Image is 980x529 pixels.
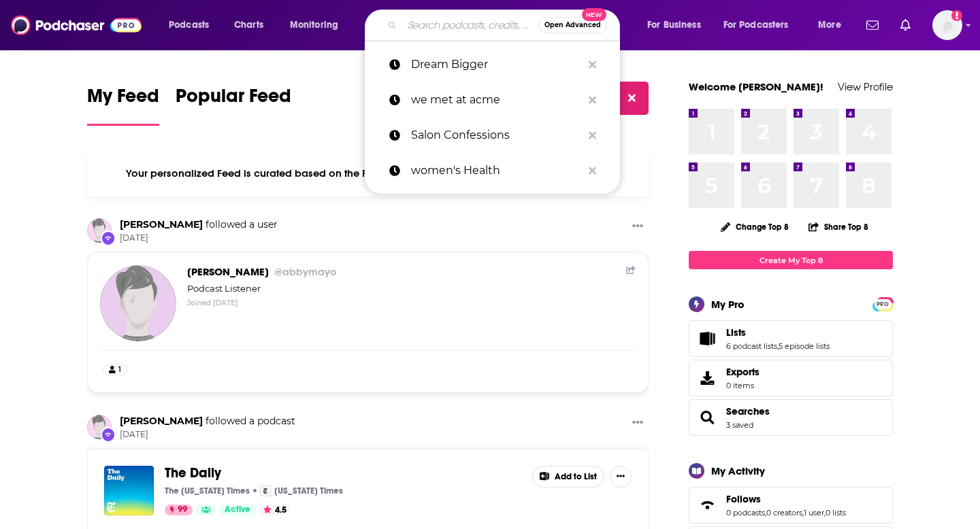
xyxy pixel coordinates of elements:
span: Exports [693,369,721,388]
button: Show profile menu [932,10,962,40]
span: , [777,341,779,351]
a: 99 [165,505,193,515]
a: 5 episode lists [779,341,830,351]
a: Active [219,505,256,515]
h3: a podcast [120,415,295,428]
span: [DATE] [120,429,295,441]
span: followed [206,218,246,231]
span: For Podcasters [723,16,789,35]
div: My Activity [711,464,765,477]
button: Add to List [532,466,604,488]
a: Welcome [PERSON_NAME]! [689,80,823,93]
a: amandagibson [87,415,112,439]
img: Podchaser - Follow, Share and Rate Podcasts [11,12,142,38]
span: Follows [689,487,893,524]
span: 1 [118,363,121,377]
a: View Profile [838,80,893,93]
a: Create My Top 8 [689,251,893,269]
a: Charts [225,14,272,36]
a: amandagibson [120,415,203,427]
a: Lists [693,329,721,348]
span: Exports [726,366,759,378]
span: , [765,508,766,517]
button: Change Top 8 [713,218,797,235]
a: Show notifications dropdown [895,14,916,37]
span: Charts [234,16,263,35]
button: open menu [808,14,858,36]
a: Salon Confessions [365,118,620,153]
span: Lists [726,326,746,339]
button: Show More Button [627,218,649,235]
button: open menu [280,14,356,36]
span: 99 [178,503,187,517]
input: Search podcasts, credits, & more... [402,14,538,36]
a: 0 podcasts [726,508,765,517]
span: Logged in as abbymayo [932,10,962,40]
a: Popular Feed [176,84,291,126]
a: Follows [693,496,721,515]
button: open menu [715,14,808,36]
a: My Feed [87,84,159,126]
div: My Pro [711,298,745,311]
a: 1 user [804,508,824,517]
span: @abbymayo [274,265,337,278]
img: The Daily [104,466,154,515]
span: Searches [726,405,770,417]
div: Search podcasts, credits, & more... [378,10,633,41]
button: Share Top 8 [808,214,869,240]
p: [US_STATE] Times [274,485,343,496]
span: Active [225,503,250,517]
a: PRO [875,298,891,309]
a: Exports [689,360,893,396]
span: For Business [647,16,701,35]
a: Searches [693,408,721,427]
button: open menu [638,14,718,36]
a: 0 creators [766,508,802,517]
a: we met at acme [365,82,620,118]
img: amandagibson [87,218,112,243]
span: New [582,8,606,21]
div: New Follow [101,231,116,245]
div: New Follow [101,427,116,442]
p: The [US_STATE] Times [165,485,250,496]
span: Searches [689,399,893,436]
a: 1 [103,364,127,375]
a: amandagibson [120,218,203,231]
a: New York Times[US_STATE] Times [260,485,343,496]
img: Abby Mayo [100,265,176,341]
span: , [802,508,804,517]
p: women's Health [411,153,582,188]
p: Salon Confessions [411,118,582,153]
button: Open AdvancedNew [538,17,607,33]
button: Show More Button [610,466,632,488]
div: Podcast Listener [187,282,636,296]
button: open menu [159,14,227,36]
img: User Profile [932,10,962,40]
span: 0 items [726,381,759,390]
a: Abby Mayo [187,265,337,278]
img: New York Times [260,485,271,496]
span: More [818,16,841,35]
a: 0 lists [826,508,846,517]
span: Follows [726,493,761,505]
a: Share Button [626,265,636,275]
span: The Daily [165,464,221,481]
a: Dream Bigger [365,47,620,82]
h3: a user [120,218,278,231]
p: Dream Bigger [411,47,582,82]
button: Show More Button [627,415,649,432]
a: 3 saved [726,420,753,430]
span: followed [206,415,246,427]
span: [DATE] [120,233,278,244]
button: 4.5 [259,505,291,515]
span: , [824,508,826,517]
span: Open Advanced [544,22,601,29]
p: we met at acme [411,82,582,118]
a: Show notifications dropdown [861,14,884,37]
a: women's Health [365,153,620,188]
